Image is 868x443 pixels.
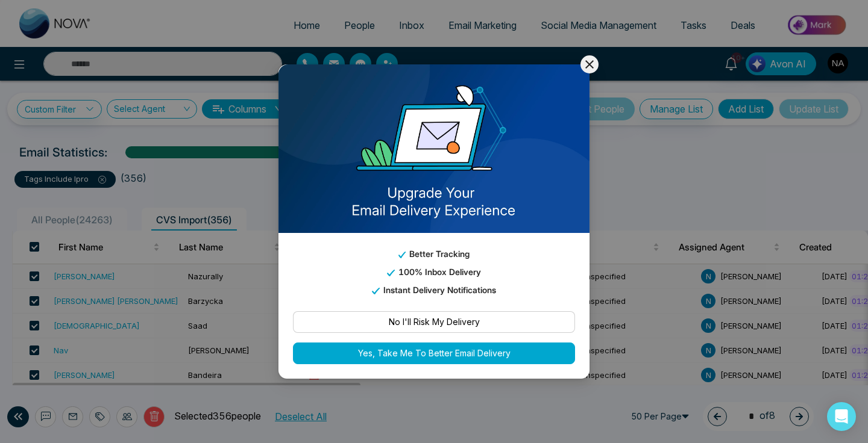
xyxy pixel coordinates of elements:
[398,252,406,258] img: tick_email_template.svg
[387,270,394,276] img: tick_email_template.svg
[293,247,575,261] p: Better Tracking
[293,283,575,297] p: Instant Delivery Notifications
[293,342,575,364] button: Yes, Take Me To Better Email Delivery
[293,265,575,279] p: 100% Inbox Delivery
[278,64,590,233] img: email_template_bg.png
[293,311,575,333] button: No I'll Risk My Delivery
[372,288,379,294] img: tick_email_template.svg
[827,402,856,431] div: Open Intercom Messenger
